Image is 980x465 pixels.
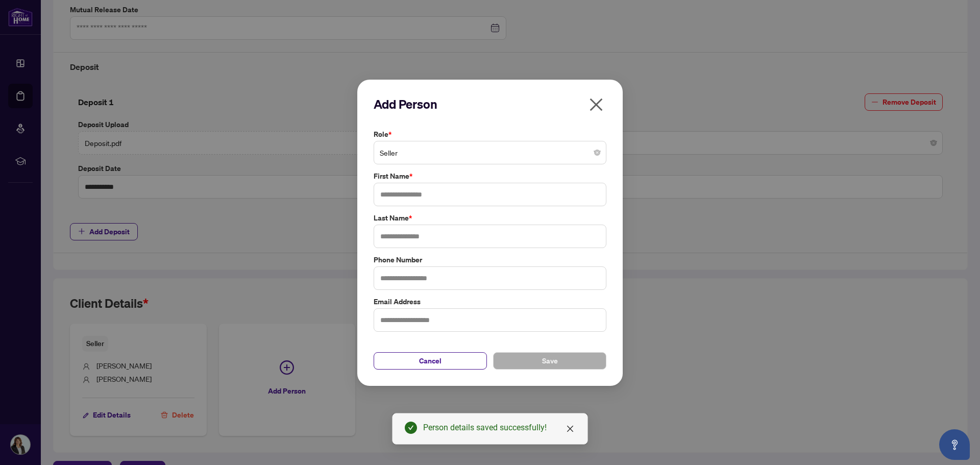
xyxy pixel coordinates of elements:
label: Email Address [374,296,606,307]
button: Save [493,352,606,369]
span: close [588,96,604,113]
label: Role [374,129,606,140]
div: Person details saved successfully! [423,422,575,434]
span: close-circle [594,150,600,156]
button: Cancel [374,352,487,369]
label: Phone Number [374,254,606,265]
h2: Add Person [374,96,606,112]
span: Seller [380,143,600,162]
label: Last Name [374,212,606,224]
a: Close [565,423,576,434]
button: Open asap [939,429,970,460]
label: First Name [374,170,606,182]
span: check-circle [405,422,417,434]
span: Cancel [419,352,442,369]
span: close [566,425,574,433]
